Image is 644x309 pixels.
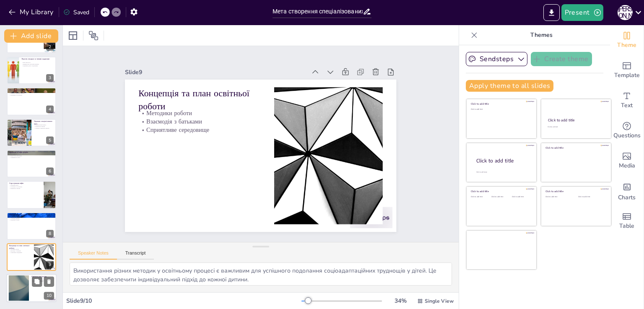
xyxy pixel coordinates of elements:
p: Активна співпраця [31,278,54,280]
div: 7 [7,181,56,209]
div: 34 % [390,297,410,305]
p: Сприятливе середовище [143,101,265,134]
p: Впевненість батьків [9,188,42,189]
div: 5 [46,136,54,144]
div: 4 [46,106,54,113]
div: Add images, graphics, shapes or video [610,146,644,176]
span: Media [619,161,635,170]
button: Н [PERSON_NAME] [618,4,633,21]
div: 8 [46,230,54,237]
p: Індивідуальний підхід [34,124,54,126]
div: Layout [66,29,80,42]
div: Click to add title [545,146,605,149]
p: Підтримка батьків [9,219,54,221]
div: 5 [7,119,56,147]
p: Взаємодія з батьками [9,250,31,252]
button: Transcript [117,250,154,260]
div: Click to add text [491,196,510,198]
p: Пам'ятка для батьків [31,276,54,278]
p: Підтримка дітей з труднощами [21,65,54,67]
div: Change the overall theme [610,25,644,55]
span: Theme [617,41,636,50]
p: Перелік спецгруп за типами труднощів [21,58,54,60]
p: Концепція та план освітньої роботи [148,63,273,113]
p: Спростування міфів [9,183,42,185]
p: Інтеграція в суспільство [9,94,54,96]
p: Розвиток соціальних навичок [9,93,54,95]
p: Переваги спеціалізованих груп [34,120,54,125]
div: 4 [7,88,56,115]
div: Click to add title [471,102,531,106]
div: Н [PERSON_NAME] [618,5,633,20]
p: Позитивна атмосфера [31,281,54,283]
div: Click to add title [548,118,604,123]
p: Побоювання батьків [9,154,54,155]
textarea: Використання різних методик у освітньому процесі є важливим для успішного подолання соціоадаптаці... [70,263,452,286]
div: Click to add body [476,171,529,173]
div: 2 [46,43,54,51]
p: Методики роботи [9,249,31,250]
div: Click to add text [545,196,572,198]
div: Slide 9 / 10 [66,297,301,305]
span: Template [614,71,640,80]
div: 10 [6,274,57,303]
p: Розвиток соціальних навичок [34,127,54,129]
p: Сприйняття в групі [9,157,54,158]
div: Add text boxes [610,85,644,116]
div: 7 [46,199,54,206]
div: Click to add title [545,190,605,193]
p: Підтримка дітей [9,91,54,93]
p: Різні типи груп [21,62,54,63]
button: Apply theme to all slides [466,80,553,92]
button: Speaker Notes [70,250,117,260]
div: 3 [46,74,54,82]
p: Інтеграція в суспільство [9,186,42,188]
div: Slide 9 [142,41,321,87]
div: 6 [46,167,54,175]
p: Емоційна стабільність [9,216,54,217]
p: Переваги спеціалізованих груп [9,214,54,216]
span: Text [621,101,633,110]
p: Соціальні навички [9,217,54,219]
p: Концепція та план освітньої роботи [9,245,31,249]
div: 3 [7,57,56,84]
p: Підтримка дітей [9,185,42,186]
div: 9 [46,261,54,268]
div: Add ready made slides [610,55,644,85]
button: Delete Slide [44,277,54,287]
p: Індивідуальні програми навчання [21,63,54,65]
p: Themes [481,25,602,45]
div: Add charts and graphs [610,176,644,206]
div: Click to add text [512,196,531,198]
span: Single View [425,298,454,304]
button: Sendsteps [466,52,527,66]
div: Click to add title [476,157,530,164]
p: Недостатня інформація [9,155,54,157]
div: Click to add title [471,190,531,193]
div: 8 [7,212,56,240]
button: Duplicate Slide [32,277,42,287]
div: 10 [44,292,54,300]
button: Export to PowerPoint [543,4,560,21]
p: Мета створення спеціалізованих груп [9,89,54,91]
span: Charts [618,193,636,202]
div: Click to add text [471,196,490,198]
span: Position [88,31,99,41]
div: Click to add text [578,196,605,198]
p: Взаємодія з батьками [145,93,266,126]
button: Add slide [4,29,58,43]
button: My Library [6,5,57,19]
p: Проблеми та міфи батьків [9,151,54,154]
button: Present [561,4,603,21]
p: Методики роботи [147,84,268,118]
input: Insert title [273,5,363,18]
div: Get real-time input from your audience [610,116,644,146]
p: Обговорення прогресу [31,279,54,281]
div: 6 [7,150,56,178]
span: Table [619,221,634,231]
div: Click to add text [548,126,603,128]
span: Questions [613,131,641,140]
div: Add a table [610,206,644,236]
p: Сприятливе середовище [9,252,31,253]
div: Click to add text [471,108,531,111]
